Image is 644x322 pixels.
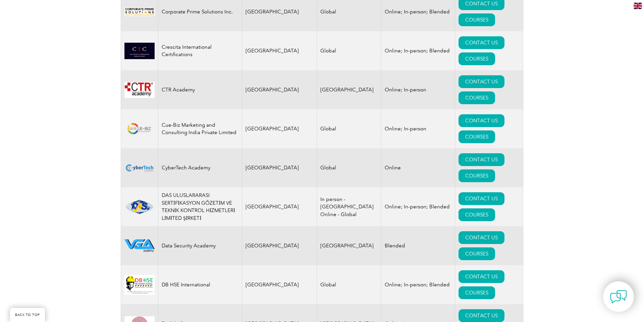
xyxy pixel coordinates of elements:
[459,13,495,26] a: COURSES
[459,286,495,299] a: COURSES
[610,288,627,305] img: contact-chat.png
[242,148,317,187] td: [GEOGRAPHIC_DATA]
[381,265,455,304] td: Online; In-person; Blended
[242,109,317,148] td: [GEOGRAPHIC_DATA]
[317,70,381,109] td: [GEOGRAPHIC_DATA]
[459,52,495,65] a: COURSES
[124,239,155,252] img: 2712ab11-b677-ec11-8d20-002248183cf6-logo.png
[124,43,155,59] img: 798996db-ac37-ef11-a316-00224812a81c-logo.png
[381,226,455,265] td: Blended
[317,226,381,265] td: [GEOGRAPHIC_DATA]
[158,187,242,226] td: DAS ULUSLARARASI SERTİFİKASYON GÖZETİM VE TEKNİK KONTROL HİZMETLERİ LİMİTED ŞİRKETİ
[459,153,504,166] a: CONTACT US
[124,160,155,176] img: fbf62885-d94e-ef11-a316-000d3ad139cf-logo.png
[381,148,455,187] td: Online
[242,187,317,226] td: [GEOGRAPHIC_DATA]
[459,75,504,88] a: CONTACT US
[459,114,504,127] a: CONTACT US
[381,187,455,226] td: Online; In-person; Blended
[317,109,381,148] td: Global
[459,130,495,143] a: COURSES
[124,121,155,136] img: b118c505-f3a0-ea11-a812-000d3ae11abd-logo.png
[381,31,455,70] td: Online; In-person; Blended
[317,187,381,226] td: In person - [GEOGRAPHIC_DATA] Online - Global
[381,70,455,109] td: Online; In-person
[242,265,317,304] td: [GEOGRAPHIC_DATA]
[459,309,504,322] a: CONTACT US
[124,82,155,98] img: da24547b-a6e0-e911-a812-000d3a795b83-logo.png
[459,270,504,283] a: CONTACT US
[158,148,242,187] td: CyberTech Academy
[459,208,495,221] a: COURSES
[158,265,242,304] td: DB HSE International
[242,31,317,70] td: [GEOGRAPHIC_DATA]
[124,199,155,215] img: 1ae26fad-5735-ef11-a316-002248972526-logo.png
[158,70,242,109] td: CTR Academy
[459,247,495,260] a: COURSES
[459,231,504,244] a: CONTACT US
[317,148,381,187] td: Global
[158,109,242,148] td: Cue-Biz Marketing and Consulting India Private Limited
[317,265,381,304] td: Global
[158,226,242,265] td: Data Security Academy
[317,31,381,70] td: Global
[459,169,495,182] a: COURSES
[242,226,317,265] td: [GEOGRAPHIC_DATA]
[381,109,455,148] td: Online; In-person
[124,7,155,16] img: 12b7c7c5-1696-ea11-a812-000d3ae11abd-logo.jpg
[459,91,495,104] a: COURSES
[124,275,155,295] img: 5361e80d-26f3-ed11-8848-00224814fd52-logo.jpg
[158,31,242,70] td: Crescita International Certifications
[459,36,504,49] a: CONTACT US
[242,70,317,109] td: [GEOGRAPHIC_DATA]
[10,308,45,322] a: BACK TO TOP
[634,3,642,9] img: en
[459,192,504,205] a: CONTACT US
